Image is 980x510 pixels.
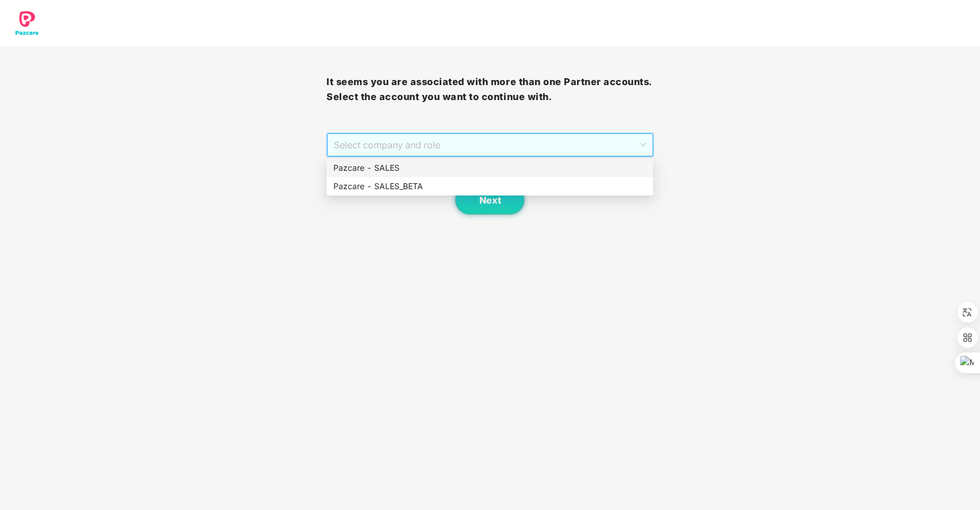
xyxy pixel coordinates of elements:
div: Pazcare - SALES_BETA [326,177,653,195]
span: Next [479,195,501,206]
button: Next [455,186,524,214]
div: Pazcare - SALES [333,162,646,174]
span: Select company and role [334,134,645,156]
div: Pazcare - SALES_BETA [333,180,646,193]
div: Pazcare - SALES [326,159,653,177]
h3: It seems you are associated with more than one Partner accounts. Select the account you want to c... [326,75,653,104]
